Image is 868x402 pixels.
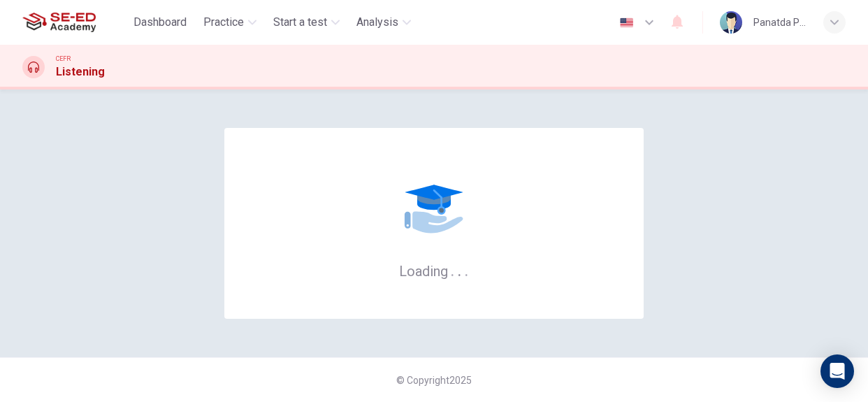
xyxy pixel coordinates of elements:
[618,17,635,28] img: en
[351,10,417,35] button: Analysis
[128,10,192,35] button: Dashboard
[399,261,469,280] h6: Loading
[720,11,742,34] img: Profile picture
[464,258,469,281] h6: .
[56,54,71,64] span: CEFR
[450,258,455,281] h6: .
[457,258,462,281] h6: .
[203,14,244,31] span: Practice
[356,14,398,31] span: Analysis
[22,8,128,36] a: SE-ED Academy logo
[198,10,262,35] button: Practice
[273,14,327,31] span: Start a test
[396,375,472,386] span: © Copyright 2025
[56,64,105,80] h1: Listening
[133,14,187,31] span: Dashboard
[268,10,345,35] button: Start a test
[753,14,806,31] div: Panatda Pattala
[820,354,854,388] div: Open Intercom Messenger
[22,8,96,36] img: SE-ED Academy logo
